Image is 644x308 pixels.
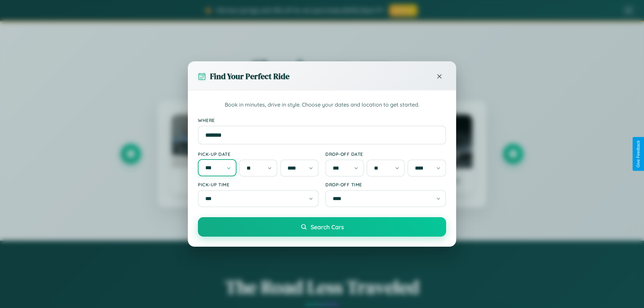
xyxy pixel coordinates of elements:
[198,101,446,109] p: Book in minutes, drive in style. Choose your dates and location to get started.
[198,117,446,123] label: Where
[325,182,446,187] label: Drop-off Time
[198,182,319,187] label: Pick-up Time
[198,151,319,157] label: Pick-up Date
[210,71,289,82] h3: Find Your Perfect Ride
[198,217,446,237] button: Search Cars
[325,151,446,157] label: Drop-off Date
[311,223,344,231] span: Search Cars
